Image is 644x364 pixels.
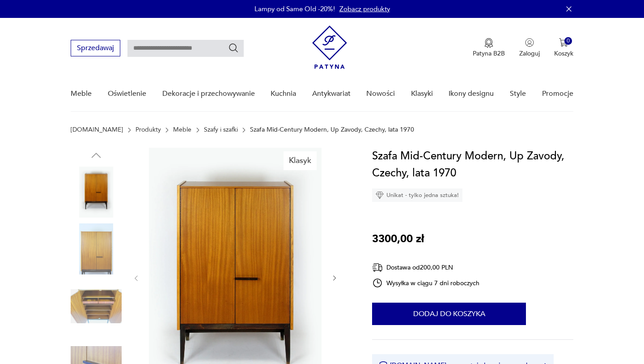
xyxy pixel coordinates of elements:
a: Style [510,77,526,111]
img: Ikona medalu [484,38,493,48]
img: Ikona dostawy [372,262,383,273]
p: Szafa Mid-Century Modern, Up Zavody, Czechy, lata 1970 [250,126,414,133]
button: Zaloguj [519,38,540,58]
p: Lampy od Same Old -20%! [254,4,335,13]
a: Oświetlenie [108,77,146,111]
a: Ikona medaluPatyna B2B [473,38,505,58]
button: Szukaj [228,43,239,53]
p: 3300,00 zł [372,231,424,248]
button: Dodaj do koszyka [372,303,526,325]
a: Dekoracje i przechowywanie [162,77,255,111]
img: Ikona diamentu [376,191,384,199]
h1: Szafa Mid-Century Modern, Up Zavody, Czechy, lata 1970 [372,148,573,182]
a: Szafy i szafki [204,126,238,133]
a: Produkty [136,126,161,133]
div: Klasyk [284,151,317,170]
div: Wysyłka w ciągu 7 dni roboczych [372,278,479,288]
button: 0Koszyk [554,38,573,58]
a: Promocje [542,77,573,111]
button: Patyna B2B [473,38,505,58]
a: Kuchnia [271,77,296,111]
button: Sprzedawaj [71,40,120,56]
img: Zdjęcie produktu Szafa Mid-Century Modern, Up Zavody, Czechy, lata 1970 [71,281,122,332]
p: Koszyk [554,49,573,58]
div: Unikat - tylko jedna sztuka! [372,188,462,202]
img: Ikona koszyka [559,38,568,47]
a: Ikony designu [449,77,494,111]
a: Meble [71,77,92,111]
a: Meble [173,126,191,133]
a: Nowości [366,77,395,111]
a: Antykwariat [312,77,351,111]
p: Patyna B2B [473,49,505,58]
p: Zaloguj [519,49,540,58]
div: 0 [564,37,572,45]
img: Ikonka użytkownika [525,38,534,47]
a: Klasyki [411,77,433,111]
a: Sprzedawaj [71,46,120,52]
img: Zdjęcie produktu Szafa Mid-Century Modern, Up Zavody, Czechy, lata 1970 [71,167,122,218]
div: Dostawa od 200,00 PLN [372,262,479,273]
a: [DOMAIN_NAME] [71,126,123,133]
img: Zdjęcie produktu Szafa Mid-Century Modern, Up Zavody, Czechy, lata 1970 [71,223,122,274]
a: Zobacz produkty [339,4,390,13]
img: Patyna - sklep z meblami i dekoracjami vintage [312,26,347,69]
